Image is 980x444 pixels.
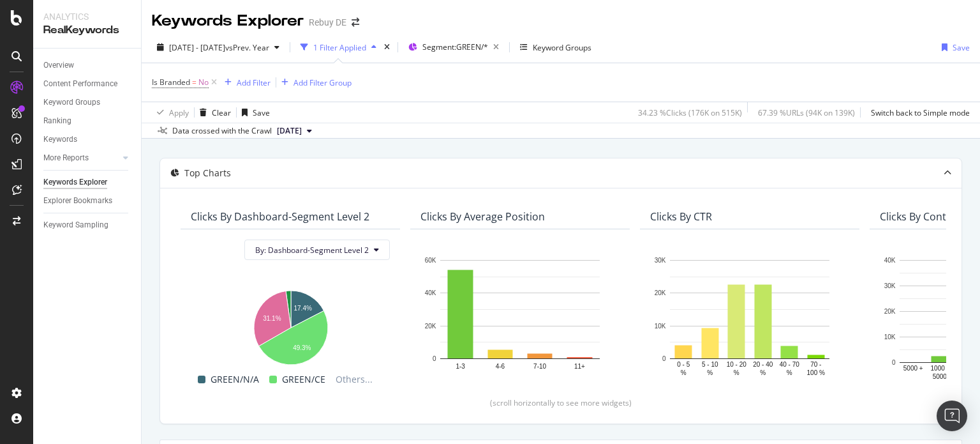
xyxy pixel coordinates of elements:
[662,355,666,362] text: 0
[638,107,742,118] div: 34.23 % Clicks ( 176K on 515K )
[433,355,436,362] text: 0
[169,107,189,118] div: Apply
[933,373,947,380] text: 5000
[677,361,690,368] text: 0 - 5
[681,369,687,376] text: %
[293,305,311,312] text: 17.4%
[787,369,792,376] text: %
[295,37,382,57] button: 1 Filter Applied
[533,363,546,370] text: 7-10
[866,102,970,123] button: Switch back to Simple mode
[330,372,378,387] span: Others...
[810,361,821,368] text: 70 -
[43,114,132,128] a: Ranking
[707,369,713,376] text: %
[753,361,773,368] text: 20 - 40
[43,23,131,38] div: RealKeywords
[807,369,825,376] text: 100 %
[293,77,352,88] div: Add Filter Group
[169,42,225,53] span: [DATE] - [DATE]
[277,125,302,137] span: 2025 Aug. 26th
[760,369,766,376] text: %
[420,254,620,378] svg: A chart.
[903,365,923,372] text: 5000 +
[152,37,285,57] button: [DATE] - [DATE]vsPrev. Year
[43,59,74,72] div: Overview
[253,107,270,118] div: Save
[352,18,359,27] div: arrow-right-arrow-left
[309,16,346,29] div: Rebuy DE
[43,176,107,189] div: Keywords Explorer
[192,77,197,88] span: =
[655,290,666,297] text: 20K
[515,37,597,57] button: Keyword Groups
[425,290,436,297] text: 40K
[884,308,896,315] text: 20K
[43,77,117,91] div: Content Performance
[884,257,896,264] text: 40K
[382,41,392,54] div: times
[237,102,270,123] button: Save
[272,123,317,139] button: [DATE]
[211,372,259,387] span: GREEN/N/A
[456,363,465,370] text: 1-3
[219,75,271,90] button: Add Filter
[43,194,112,208] div: Explorer Bookmarks
[43,151,89,165] div: More Reports
[931,365,949,372] text: 1000 -
[43,77,132,91] a: Content Performance
[403,37,504,57] button: Segment:GREEN/*
[780,361,800,368] text: 40 - 70
[420,210,545,223] div: Clicks By Average Position
[425,323,436,330] text: 20K
[650,254,849,378] svg: A chart.
[655,323,666,330] text: 10K
[172,125,272,137] div: Data crossed with the Crawl
[152,10,304,32] div: Keywords Explorer
[422,42,488,52] span: Segment: GREEN/*
[43,96,132,109] a: Keyword Groups
[871,107,970,118] div: Switch back to Simple mode
[263,315,281,322] text: 31.1%
[43,59,132,72] a: Overview
[43,176,132,189] a: Keywords Explorer
[496,363,505,370] text: 4-6
[43,151,119,165] a: More Reports
[43,133,77,146] div: Keywords
[734,369,739,376] text: %
[425,257,436,264] text: 60K
[758,107,855,118] div: 67.39 % URLs ( 94K on 139K )
[937,401,967,431] div: Open Intercom Messenger
[184,167,231,180] div: Top Charts
[884,333,896,341] text: 10K
[191,210,369,223] div: Clicks By Dashboard-Segment Level 2
[282,372,325,387] span: GREEN/CE
[650,210,712,223] div: Clicks By CTR
[43,218,108,232] div: Keyword Sampling
[727,361,747,368] text: 10 - 20
[152,77,190,88] span: Is Branded
[152,102,189,123] button: Apply
[313,42,366,53] div: 1 Filter Applied
[43,96,100,109] div: Keyword Groups
[937,37,970,57] button: Save
[198,73,209,91] span: No
[276,75,352,90] button: Add Filter Group
[43,133,132,146] a: Keywords
[293,344,311,351] text: 49.3%
[43,114,71,128] div: Ranking
[191,284,390,367] svg: A chart.
[884,282,896,289] text: 30K
[43,10,131,23] div: Analytics
[195,102,231,123] button: Clear
[702,361,718,368] text: 5 - 10
[655,257,666,264] text: 30K
[244,240,390,260] button: By: Dashboard-Segment Level 2
[43,218,132,232] a: Keyword Sampling
[212,107,231,118] div: Clear
[175,397,946,408] div: (scroll horizontally to see more widgets)
[255,245,369,256] span: By: Dashboard-Segment Level 2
